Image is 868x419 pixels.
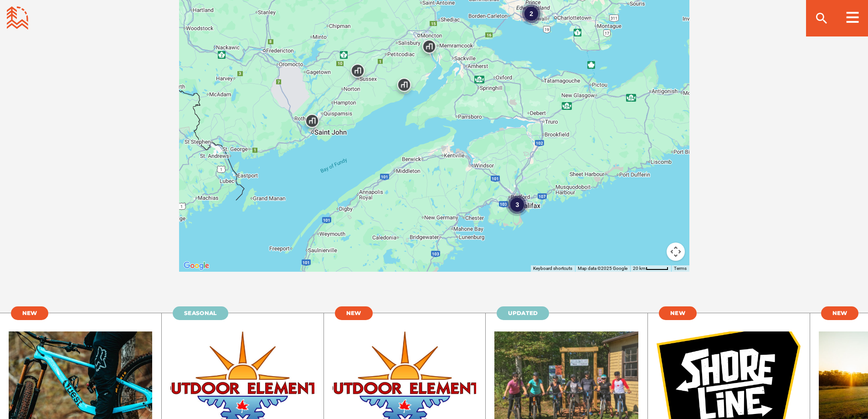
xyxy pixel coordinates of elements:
[335,306,373,320] a: New
[674,266,687,271] a: Terms (opens in new tab)
[670,310,685,316] span: New
[184,310,216,316] span: Seasonal
[533,265,572,272] button: Keyboard shortcuts
[659,306,697,320] a: New
[508,310,538,316] span: Updated
[506,193,529,216] div: 3
[11,306,49,320] a: New
[520,2,543,25] div: 2
[578,266,627,271] span: Map data ©2025 Google
[814,11,829,26] ion-icon: search
[633,266,646,271] span: 20 km
[497,306,549,320] a: Updated
[821,306,859,320] a: New
[630,265,671,272] button: Map Scale: 20 km per 46 pixels
[22,310,37,316] span: New
[181,260,211,272] img: Google
[173,306,228,320] a: Seasonal
[667,243,685,261] button: Map camera controls
[181,260,211,272] a: Open this area in Google Maps (opens a new window)
[346,310,361,316] span: New
[832,310,847,316] span: New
